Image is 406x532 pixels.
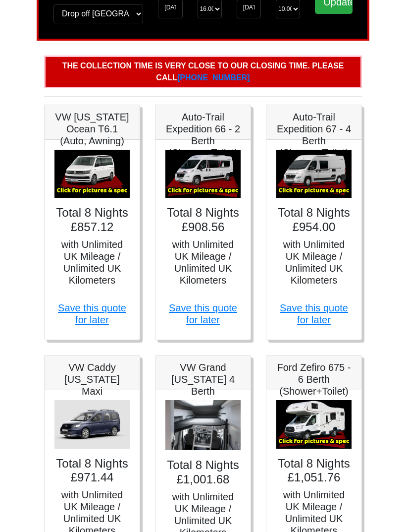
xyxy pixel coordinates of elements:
[54,401,130,449] img: VW Caddy California Maxi
[276,112,352,159] h5: Auto-Trail Expedition 67 - 4 Berth (Shower+Toilet)
[165,401,241,451] img: VW Grand California 4 Berth
[165,150,241,199] img: Auto-Trail Expedition 66 - 2 Berth (Shower+Toilet)
[54,206,130,235] h4: Total 8 Nights £857.12
[165,112,241,159] h5: Auto-Trail Expedition 66 - 2 Berth (Shower+Toilet)
[54,239,130,287] h5: with Unlimited UK Mileage / Unlimited UK Kilometers
[58,303,126,326] a: Save this quote for later
[54,150,130,199] img: VW California Ocean T6.1 (Auto, Awning)
[276,206,352,235] h4: Total 8 Nights £954.00
[276,239,352,287] h5: with Unlimited UK Mileage / Unlimited UK Kilometers
[280,303,348,326] a: Save this quote for later
[276,150,352,199] img: Auto-Trail Expedition 67 - 4 Berth (Shower+Toilet)
[165,459,241,487] h4: Total 8 Nights £1,001.68
[276,401,352,449] img: Ford Zefiro 675 - 6 Berth (Shower+Toilet)
[169,303,237,326] a: Save this quote for later
[165,362,241,398] h5: VW Grand [US_STATE] 4 Berth
[62,62,344,82] b: The collection time is very close to our closing time. Please call
[54,457,130,486] h4: Total 8 Nights £971.44
[54,112,130,147] h5: VW [US_STATE] Ocean T6.1 (Auto, Awning)
[276,457,352,486] h4: Total 8 Nights £1,051.76
[177,74,250,82] a: [PHONE_NUMBER]
[54,362,130,398] h5: VW Caddy [US_STATE] Maxi
[276,362,352,398] h5: Ford Zefiro 675 - 6 Berth (Shower+Toilet)
[165,239,241,287] h5: with Unlimited UK Mileage / Unlimited UK Kilometers
[165,206,241,235] h4: Total 8 Nights £908.56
